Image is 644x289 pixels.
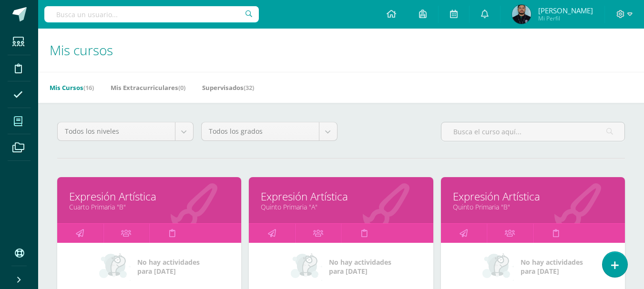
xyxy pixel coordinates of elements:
a: Mis Cursos(16) [50,80,94,95]
a: Cuarto Primaria "B" [69,202,229,211]
a: Expresión Artística [69,189,229,204]
span: Mi Perfil [538,14,593,22]
img: no_activities_small.png [99,252,131,281]
span: No hay actividades para [DATE] [521,258,583,276]
span: (32) [244,83,254,92]
span: No hay actividades para [DATE] [137,258,200,276]
a: Todos los niveles [58,122,193,140]
a: Expresión Artística [261,189,421,204]
span: [PERSON_NAME] [538,6,593,15]
input: Busca un usuario... [44,6,259,22]
span: (16) [83,83,94,92]
span: Mis cursos [50,41,113,59]
a: Supervisados(32) [202,80,254,95]
img: no_activities_small.png [482,252,514,281]
img: cb83c24c200120ea80b7b14cedb5cea0.png [512,5,531,24]
span: Todos los niveles [65,122,168,140]
a: Todos los grados [202,122,337,140]
span: (0) [178,83,185,92]
a: Quinto Primaria "B" [453,202,613,211]
span: Todos los grados [209,122,312,140]
span: No hay actividades para [DATE] [329,258,391,276]
a: Quinto Primaria "A" [261,202,421,211]
a: Expresión Artística [453,189,613,204]
img: no_activities_small.png [291,252,322,281]
input: Busca el curso aquí... [441,122,624,141]
a: Mis Extracurriculares(0) [111,80,185,95]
